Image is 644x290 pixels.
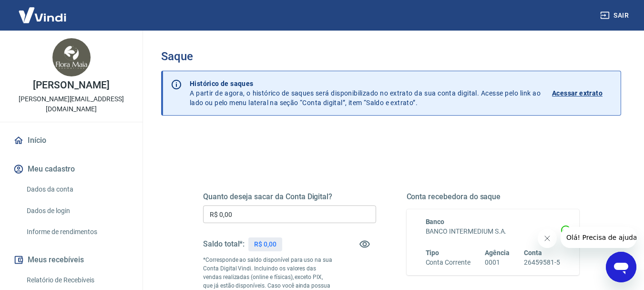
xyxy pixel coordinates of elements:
span: Olá! Precisa de ajuda? [6,7,80,14]
span: Agência [485,249,510,257]
span: Banco [426,218,445,226]
p: A partir de agora, o histórico de saques será disponibilizado no extrato da sua conta digital. Ac... [190,79,541,107]
a: Dados de login [23,201,131,221]
a: Relatório de Recebíveis [23,270,131,290]
a: Acessar extrato [552,79,613,107]
iframe: Fechar mensagem [538,229,557,248]
h5: Saldo total*: [203,239,245,249]
iframe: Botão para abrir a janela de mensagens [606,252,636,282]
h3: Saque [161,50,621,63]
a: Dados da conta [23,180,131,199]
p: Acessar extrato [552,88,603,98]
iframe: Mensagem da empresa [561,227,636,248]
h6: 26459581-5 [524,258,560,268]
p: R$ 0,00 [254,239,276,249]
p: [PERSON_NAME] [33,80,109,90]
p: [PERSON_NAME][EMAIL_ADDRESS][DOMAIN_NAME] [8,94,135,114]
a: Informe de rendimentos [23,222,131,242]
h5: Conta recebedora do saque [407,192,580,202]
h6: BANCO INTERMEDIUM S.A. [426,226,561,236]
button: Sair [598,7,633,24]
p: Histórico de saques [190,79,541,88]
img: a64a0736-26c3-4fc0-aa4b-67b4721d5084.jpeg [52,38,91,76]
button: Meus recebíveis [11,249,131,270]
h6: Conta Corrente [426,258,470,268]
button: Meu cadastro [11,159,131,180]
h5: Quanto deseja sacar da Conta Digital? [203,192,376,202]
span: Conta [524,249,542,257]
span: Tipo [426,249,440,257]
a: Início [11,130,131,151]
h6: 0001 [485,258,510,268]
img: Vindi [11,0,73,30]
